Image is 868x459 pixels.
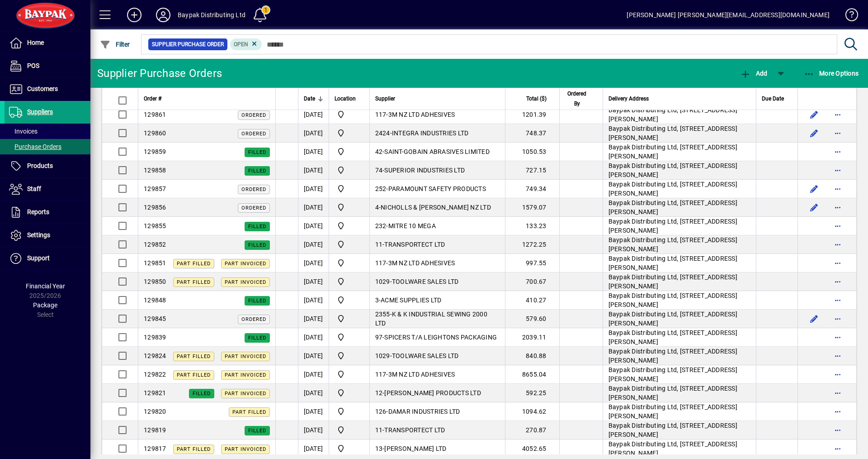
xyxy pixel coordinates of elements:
[388,185,486,192] span: PARAMOUNT SAFETY PRODUCTS
[830,219,845,233] button: More options
[241,186,266,192] span: Ordered
[335,165,364,176] span: Baypak - Onekawa
[232,409,266,415] span: Part Filled
[505,291,559,310] td: 410.27
[505,161,559,180] td: 727.15
[830,274,845,289] button: More options
[100,41,130,48] span: Filter
[603,384,756,402] td: Baypak Distributing Ltd, [STREET_ADDRESS][PERSON_NAME]
[298,328,329,347] td: [DATE]
[369,365,505,384] td: -
[97,66,222,81] div: Supplier Purchase Orders
[369,421,505,440] td: -
[144,426,166,434] span: 129819
[762,94,792,104] div: Due Date
[5,124,90,139] a: Invoices
[225,446,266,452] span: Part Invoiced
[9,128,38,135] span: Invoices
[298,198,329,217] td: [DATE]
[603,124,756,143] td: Baypak Distributing Ltd, [STREET_ADDRESS][PERSON_NAME]
[609,94,649,104] span: Delivery Address
[505,440,559,458] td: 4052.65
[526,94,547,104] span: Total ($)
[298,347,329,365] td: [DATE]
[375,129,390,137] span: 2424
[298,254,329,273] td: [DATE]
[830,404,845,419] button: More options
[5,139,90,154] a: Purchase Orders
[369,161,505,180] td: -
[248,149,266,155] span: Filled
[335,406,364,417] span: Baypak - Onekawa
[369,143,505,161] td: -
[5,224,90,247] a: Settings
[375,278,390,285] span: 1029
[144,185,166,192] span: 129857
[369,291,505,310] td: -
[335,295,364,306] span: Baypak - Onekawa
[603,273,756,291] td: Baypak Distributing Ltd, [STREET_ADDRESS][PERSON_NAME]
[807,311,821,326] button: Edit
[144,371,166,378] span: 129822
[144,204,166,211] span: 129856
[177,279,211,285] span: Part Filled
[505,273,559,291] td: 700.67
[603,402,756,421] td: Baypak Distributing Ltd, [STREET_ADDRESS][PERSON_NAME]
[241,112,266,118] span: Ordered
[298,365,329,384] td: [DATE]
[193,391,211,397] span: Filled
[335,220,364,231] span: Baypak - Onekawa
[5,247,90,270] a: Support
[388,371,455,378] span: 3M NZ LTD ADHESIVES
[804,70,859,77] span: More Options
[298,310,329,328] td: [DATE]
[120,7,149,23] button: Add
[603,217,756,235] td: Baypak Distributing Ltd, [STREET_ADDRESS][PERSON_NAME]
[248,298,266,304] span: Filled
[802,65,861,81] button: More Options
[505,328,559,347] td: 2039.11
[298,440,329,458] td: [DATE]
[27,208,49,215] span: Reports
[830,144,845,159] button: More options
[830,293,845,307] button: More options
[335,183,364,194] span: Baypak - Onekawa
[388,111,455,118] span: 3M NZ LTD ADHESIVES
[505,365,559,384] td: 8655.04
[505,143,559,161] td: 1050.53
[304,94,323,104] div: Date
[5,78,90,100] a: Customers
[335,425,364,435] span: Baypak - Onekawa
[830,237,845,252] button: More options
[248,242,266,248] span: Filled
[505,217,559,235] td: 133.23
[144,445,166,452] span: 129817
[807,107,821,122] button: Edit
[603,347,756,365] td: Baypak Distributing Ltd, [STREET_ADDRESS][PERSON_NAME]
[298,235,329,254] td: [DATE]
[603,235,756,254] td: Baypak Distributing Ltd, [STREET_ADDRESS][PERSON_NAME]
[807,182,821,196] button: Edit
[375,311,487,327] span: K & K INDUSTRIAL SEWING 2000 LTD
[830,423,845,437] button: More options
[369,328,505,347] td: -
[830,386,845,400] button: More options
[177,446,211,452] span: Part Filled
[738,65,769,81] button: Add
[830,182,845,196] button: More options
[565,89,589,109] span: Ordered By
[369,347,505,365] td: -
[369,440,505,458] td: -
[27,231,50,239] span: Settings
[27,39,44,46] span: Home
[392,352,459,359] span: TOOLWARE SALES LTD
[375,389,383,397] span: 12
[335,94,364,104] div: Location
[807,126,821,140] button: Edit
[603,254,756,273] td: Baypak Distributing Ltd, [STREET_ADDRESS][PERSON_NAME]
[505,198,559,217] td: 1579.07
[375,311,390,318] span: 2355
[298,273,329,291] td: [DATE]
[375,185,387,192] span: 252
[152,40,224,49] span: Supplier Purchase Order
